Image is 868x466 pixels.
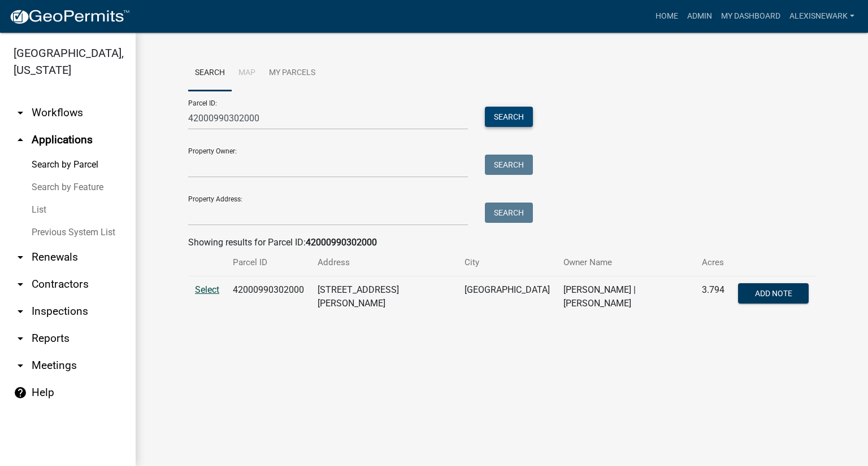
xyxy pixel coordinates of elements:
[262,55,322,91] a: My Parcels
[195,284,219,295] a: Select
[458,276,557,318] td: [GEOGRAPHIC_DATA]
[306,237,377,248] strong: 42000990302000
[485,155,533,175] button: Search
[311,249,458,276] th: Address
[14,332,27,345] i: arrow_drop_down
[485,203,533,223] button: Search
[717,6,785,27] a: My Dashboard
[226,249,311,276] th: Parcel ID
[458,249,557,276] th: City
[226,276,311,318] td: 42000990302000
[754,289,792,298] span: Add Note
[785,6,859,27] a: alexisnewark
[188,55,232,91] a: Search
[14,305,27,318] i: arrow_drop_down
[683,6,717,27] a: Admin
[14,359,27,372] i: arrow_drop_down
[485,107,533,127] button: Search
[695,276,731,318] td: 3.794
[651,6,683,27] a: Home
[695,249,731,276] th: Acres
[14,386,27,399] i: help
[14,106,27,120] i: arrow_drop_down
[14,278,27,291] i: arrow_drop_down
[738,283,809,304] button: Add Note
[311,276,458,318] td: [STREET_ADDRESS][PERSON_NAME]
[557,276,695,318] td: [PERSON_NAME] | [PERSON_NAME]
[14,133,27,147] i: arrow_drop_up
[188,236,815,249] div: Showing results for Parcel ID:
[557,249,695,276] th: Owner Name
[14,250,27,264] i: arrow_drop_down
